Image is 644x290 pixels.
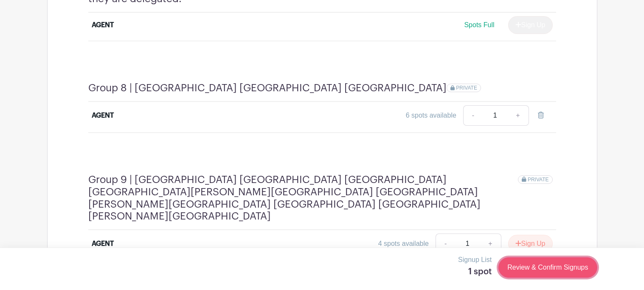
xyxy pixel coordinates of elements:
[456,85,477,91] span: PRIVATE
[458,255,492,265] p: Signup List
[480,234,501,254] a: +
[464,21,494,28] span: Spots Full
[508,235,553,253] button: Sign Up
[507,105,529,126] a: +
[406,110,456,121] div: 6 spots available
[92,20,114,30] div: AGENT
[92,239,114,249] div: AGENT
[88,82,447,94] h4: Group 8 | [GEOGRAPHIC_DATA] [GEOGRAPHIC_DATA] [GEOGRAPHIC_DATA]
[463,105,483,126] a: -
[88,174,518,222] h4: Group 9 | [GEOGRAPHIC_DATA] [GEOGRAPHIC_DATA] [GEOGRAPHIC_DATA] [GEOGRAPHIC_DATA][PERSON_NAME][GE...
[436,234,455,254] a: -
[498,257,597,278] a: Review & Confirm Signups
[378,239,429,249] div: 4 spots available
[92,110,114,121] div: AGENT
[528,177,549,183] span: PRIVATE
[458,267,492,277] h5: 1 spot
